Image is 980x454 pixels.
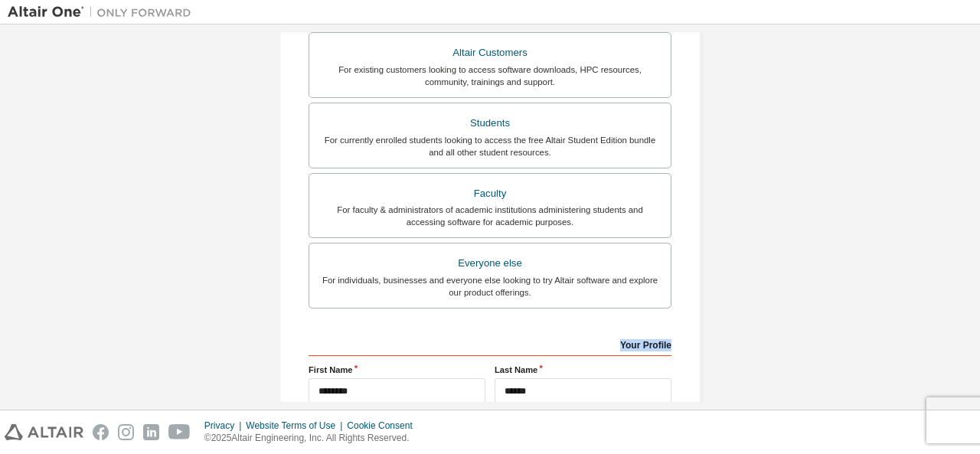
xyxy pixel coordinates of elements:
[309,332,671,356] div: Your Profile
[347,420,421,432] div: Cookie Consent
[8,5,199,20] img: Altair One
[318,42,661,64] div: Altair Customers
[318,134,661,158] div: For currently enrolled students looking to access the free Altair Student Edition bundle and all ...
[318,274,661,299] div: For individuals, businesses and everyone else looking to try Altair software and explore our prod...
[143,424,159,440] img: linkedin.svg
[495,364,671,376] label: Last Name
[246,420,347,432] div: Website Terms of Use
[168,424,191,440] img: youtube.svg
[118,424,134,440] img: instagram.svg
[93,424,109,440] img: facebook.svg
[204,432,422,445] p: © 2025 Altair Engineering, Inc. All Rights Reserved.
[204,420,246,432] div: Privacy
[309,364,485,376] label: First Name
[318,113,661,134] div: Students
[318,183,661,204] div: Faculty
[318,253,661,274] div: Everyone else
[5,424,83,440] img: altair_logo.svg
[318,204,661,228] div: For faculty & administrators of academic institutions administering students and accessing softwa...
[318,64,661,88] div: For existing customers looking to access software downloads, HPC resources, community, trainings ...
